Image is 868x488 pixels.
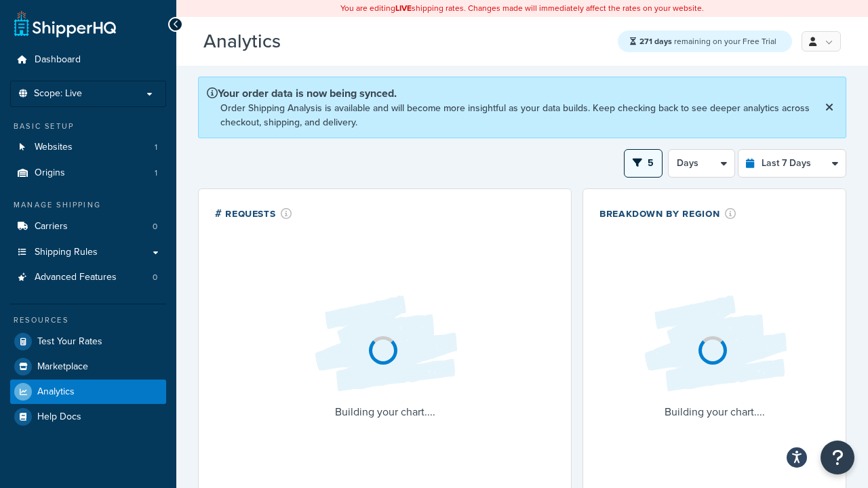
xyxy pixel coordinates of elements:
[34,88,82,100] span: Scope: Live
[304,285,467,403] img: Loading...
[37,411,81,423] span: Help Docs
[37,386,75,398] span: Analytics
[207,85,821,101] p: Your order data is now being synced.
[10,405,166,429] a: Help Docs
[10,135,166,160] li: Websites
[633,403,796,422] p: Building your chart....
[10,329,166,354] a: Test Your Rates
[35,247,98,258] span: Shipping Rules
[624,149,663,178] button: open filter drawer
[35,54,81,66] span: Dashboard
[10,47,166,73] a: Dashboard
[10,354,166,379] a: Marketplace
[639,35,672,47] strong: 271 days
[10,265,166,290] a: Advanced Features0
[155,142,157,153] span: 1
[648,156,654,170] span: 5
[37,336,102,348] span: Test Your Rates
[10,214,166,239] a: Carriers0
[10,161,166,186] li: Origins
[10,314,166,326] div: Resources
[153,221,157,232] span: 0
[284,36,330,52] span: Beta
[639,35,776,47] span: remaining on your Free Trial
[599,205,736,221] div: Breakdown by Region
[220,101,821,129] p: Order Shipping Analysis is available and will become more insightful as your data builds. Keep ch...
[10,380,166,404] a: Analytics
[10,214,166,239] li: Carriers
[155,167,157,179] span: 1
[153,272,157,283] span: 0
[10,135,166,160] a: Websites1
[821,441,854,474] button: Open Resource Center
[395,2,412,14] b: LIVE
[35,167,65,179] span: Origins
[10,265,166,290] li: Advanced Features
[37,361,88,373] span: Marketplace
[215,205,292,221] div: # Requests
[304,403,467,422] p: Building your chart....
[203,31,604,52] h3: Analytics
[35,272,117,283] span: Advanced Features
[35,221,68,232] span: Carriers
[10,199,166,211] div: Manage Shipping
[10,161,166,186] a: Origins1
[10,121,166,132] div: Basic Setup
[633,285,796,403] img: Loading...
[10,240,166,265] a: Shipping Rules
[35,142,73,153] span: Websites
